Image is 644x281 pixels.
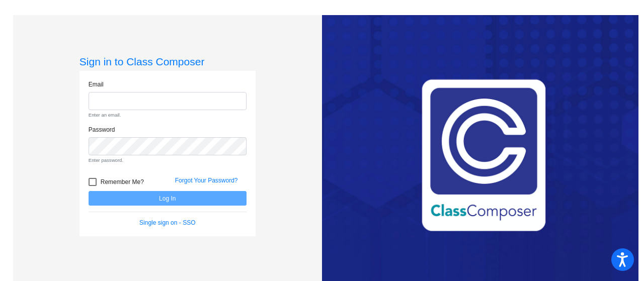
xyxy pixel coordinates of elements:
[89,157,247,164] small: Enter password.
[79,55,256,68] h3: Sign in to Class Composer
[101,176,144,188] span: Remember Me?
[89,191,247,206] button: Log In
[89,80,104,89] label: Email
[89,112,247,119] small: Enter an email.
[89,125,115,134] label: Password
[175,177,238,184] a: Forgot Your Password?
[139,219,195,226] a: Single sign on - SSO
